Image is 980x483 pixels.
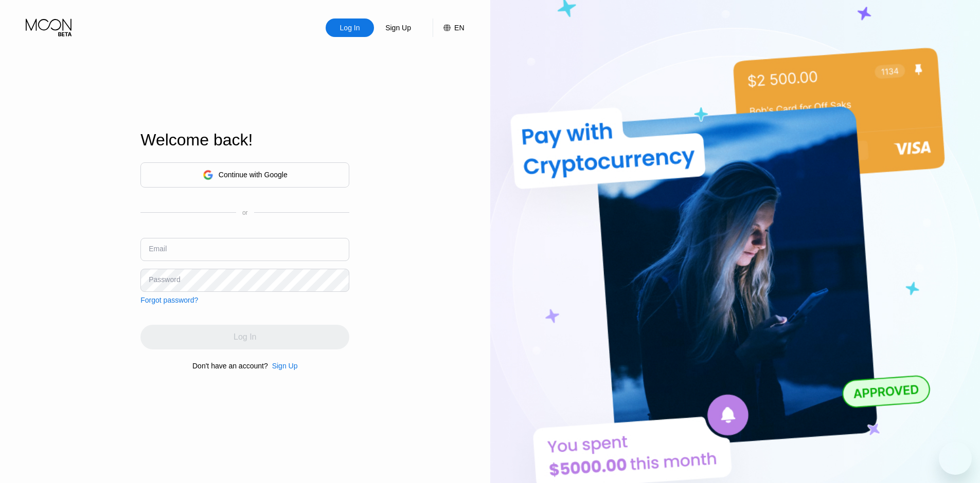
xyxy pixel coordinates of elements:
[140,131,349,150] div: Welcome back!
[140,162,349,188] div: Continue with Google
[384,23,412,33] div: Sign Up
[149,245,167,253] div: Email
[268,362,298,370] div: Sign Up
[433,18,464,37] div: EN
[939,442,972,475] iframe: Кнопка запуска окна обмена сообщениями
[339,23,361,33] div: Log In
[272,362,298,370] div: Sign Up
[140,296,198,304] div: Forgot password?
[192,362,268,370] div: Don't have an account?
[242,209,248,216] div: or
[219,171,288,179] div: Continue with Google
[374,18,422,37] div: Sign Up
[326,18,374,37] div: Log In
[149,275,180,284] div: Password
[454,24,464,32] div: EN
